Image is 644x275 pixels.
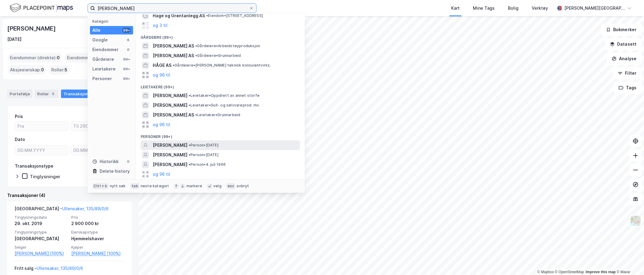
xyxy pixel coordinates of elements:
[57,54,60,61] span: 0
[8,65,46,75] div: Aksjeeierskap :
[14,265,83,274] div: Fritt salg -
[586,270,616,274] a: Improve this map
[189,93,190,98] span: •
[71,230,124,235] span: Eierskapstype
[15,122,68,131] input: Fra
[15,136,25,143] div: Dato
[122,67,131,71] div: 99+
[189,103,260,108] span: Leietaker • Gull- og sølvvareprod. mv.
[110,184,126,188] div: nytt søk
[189,103,190,107] span: •
[50,91,56,97] div: 5
[153,42,194,50] span: [PERSON_NAME] AS
[213,184,222,188] div: velg
[189,93,260,98] span: Leietaker • Oppdrett av annet storfe
[614,82,642,94] button: Tags
[153,121,170,128] button: og 96 til
[62,206,109,211] a: Ullensaker, 135/89/0/6
[92,65,116,73] div: Leietakere
[30,174,60,179] div: Tinglysninger
[92,46,119,53] div: Eiendommer
[126,159,131,164] div: 0
[532,5,548,12] div: Verktøy
[226,183,236,189] div: esc
[153,71,170,79] button: og 96 til
[614,246,644,275] iframe: Chat Widget
[173,63,271,68] span: Gårdeiere • [PERSON_NAME] teknisk konsulentvirks.
[153,52,194,59] span: [PERSON_NAME] AS
[555,270,584,274] a: OpenStreetMap
[195,113,197,117] span: •
[92,158,119,165] div: Historikk
[92,56,114,63] div: Gårdeiere
[195,44,197,48] span: •
[122,28,131,33] div: 99+
[14,220,68,227] div: 29. okt. 2019
[189,152,218,157] span: Person • [DATE]
[71,245,124,250] span: Kjøper
[153,142,187,149] span: [PERSON_NAME]
[206,13,263,18] span: Eiendom • [STREET_ADDRESS]
[7,192,132,199] div: Transaksjoner (4)
[237,184,249,188] div: avbryt
[508,5,518,12] div: Bolig
[195,113,240,117] span: Leietaker • Grunnarbeid
[7,90,32,98] div: Portefølje
[136,129,305,140] div: Personer (99+)
[195,53,197,58] span: •
[95,4,249,13] input: Søk på adresse, matrikkel, gårdeiere, leietakere eller personer
[537,270,554,274] a: Mapbox
[153,151,187,159] span: [PERSON_NAME]
[173,63,174,67] span: •
[451,5,460,12] div: Kart
[61,90,102,98] div: Transaksjoner
[71,220,124,227] div: 2 900 000 kr
[7,24,57,33] div: [PERSON_NAME]
[14,235,68,242] div: [GEOGRAPHIC_DATA]
[153,171,170,178] button: og 96 til
[153,161,187,168] span: [PERSON_NAME]
[130,183,139,189] div: tab
[153,92,187,99] span: [PERSON_NAME]
[195,53,241,58] span: Gårdeiere • Grunnarbeid
[14,215,68,220] span: Tinglysningsdato
[187,184,202,188] div: markere
[126,38,131,42] div: 6
[8,53,62,63] div: Eiendommer (direkte) :
[92,75,112,82] div: Personer
[15,146,68,155] input: DD.MM.YYYY
[10,3,73,13] img: logo.f888ab2527a4732fd821a326f86c7f29.svg
[100,168,130,175] div: Delete history
[65,53,123,63] div: Eiendommer (Indirekte) :
[7,36,21,43] div: [DATE]
[122,76,131,81] div: 99+
[14,205,109,215] div: [GEOGRAPHIC_DATA] -
[65,66,67,74] span: 5
[71,146,124,155] input: DD.MM.YYYY
[473,5,495,12] div: Mine Tags
[71,122,124,131] input: Til 2900000
[153,12,205,19] span: Hage og Grøntanlegg AS
[41,66,44,74] span: 0
[189,162,226,167] span: Person • 4. juli 1966
[92,19,133,24] div: Kategori
[153,102,187,109] span: [PERSON_NAME]
[153,62,171,69] span: HÅGE AS
[49,65,70,75] div: Roller :
[136,30,305,41] div: Gårdeiere (99+)
[71,215,124,220] span: Pris
[601,24,642,36] button: Bokmerker
[630,215,641,227] img: Z
[189,162,190,167] span: •
[14,250,68,257] a: [PERSON_NAME] (100%)
[35,90,59,98] div: Roller
[605,38,642,50] button: Datasett
[607,53,642,65] button: Analyse
[613,67,642,79] button: Filter
[153,22,167,29] button: og 3 til
[126,47,131,52] div: 0
[15,113,23,120] div: Pris
[141,184,169,188] div: neste kategori
[15,162,53,170] div: Transaksjonstype
[71,250,124,257] a: [PERSON_NAME] (100%)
